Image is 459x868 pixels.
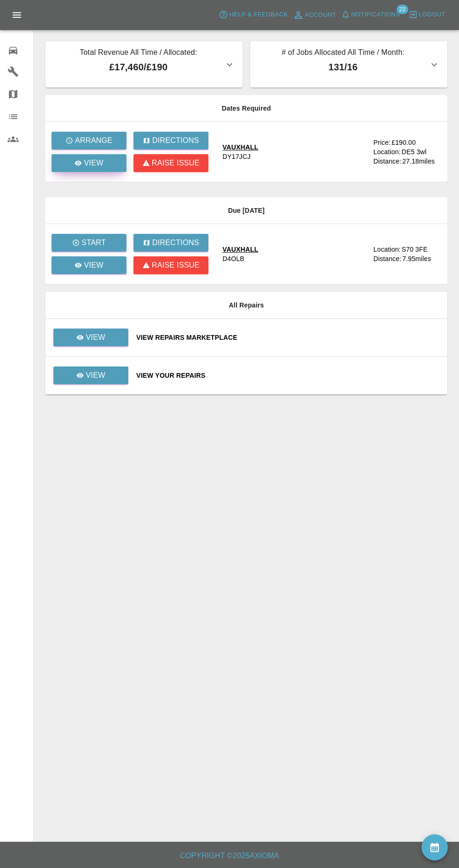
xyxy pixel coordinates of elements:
button: Raise issue [133,256,208,274]
div: Distance: [373,254,401,263]
p: Directions [152,237,199,248]
button: Raise issue [133,154,208,172]
button: availability [422,834,448,861]
a: Price:£190.00Location:DE5 3wlDistance:27.18miles [373,138,440,166]
a: View [52,256,126,274]
th: Due [DATE] [45,197,447,224]
a: View Repairs Marketplace [136,333,440,342]
button: Notifications [339,7,402,22]
a: View [53,371,129,379]
button: Directions [133,132,208,150]
button: Directions [133,234,208,252]
div: DE5 3wl [401,147,426,157]
a: View Your Repairs [136,371,440,380]
span: Account [305,10,336,21]
button: Open drawer [6,4,28,26]
div: 7.95 miles [402,254,440,263]
div: Location: [373,245,400,254]
div: 27.18 miles [402,157,440,166]
a: View [53,333,129,341]
div: DY17JCJ [222,152,251,161]
a: Location:S70 3FEDistance:7.95miles [373,245,440,263]
th: Dates Required [45,95,447,122]
p: # of Jobs Allocated All Time / Month: [258,47,429,60]
p: Total Revenue All Time / Allocated: [53,47,224,60]
button: # of Jobs Allocated All Time / Month:131/16 [250,41,447,88]
p: £17,460 / £190 [53,60,224,74]
a: View [53,329,128,346]
p: View [86,370,105,381]
p: 131 / 16 [258,60,429,74]
button: Total Revenue All Time / Allocated:£17,460/£190 [45,41,243,88]
a: View [53,367,128,384]
a: VAUXHALLDY17JCJ [222,142,366,161]
p: View [84,260,104,271]
span: Logout [419,9,445,20]
p: Arrange [75,135,112,146]
th: All Repairs [45,292,447,319]
p: View [84,157,104,169]
div: D4OLB [222,254,244,263]
button: Arrange [52,132,126,150]
p: Directions [152,135,199,146]
a: VAUXHALLD4OLB [222,245,366,263]
span: Notifications [351,9,400,20]
span: 23 [396,5,408,14]
div: Price: [373,138,391,147]
div: S70 3FE [401,245,428,254]
div: VAUXHALL [222,142,258,152]
h6: Copyright © 2025 Axioma [7,849,452,862]
div: £190.00 [392,138,416,147]
p: Raise issue [152,157,200,169]
a: Account [290,7,339,22]
p: View [86,332,105,343]
p: Raise issue [152,260,200,271]
p: Start [81,237,106,248]
button: Logout [406,7,448,22]
span: Help & Feedback [229,9,288,20]
div: Location: [373,147,400,157]
div: VAUXHALL [222,245,258,254]
div: Distance: [373,157,401,166]
button: Help & Feedback [216,7,290,22]
a: View [52,154,126,172]
button: Start [52,234,126,252]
